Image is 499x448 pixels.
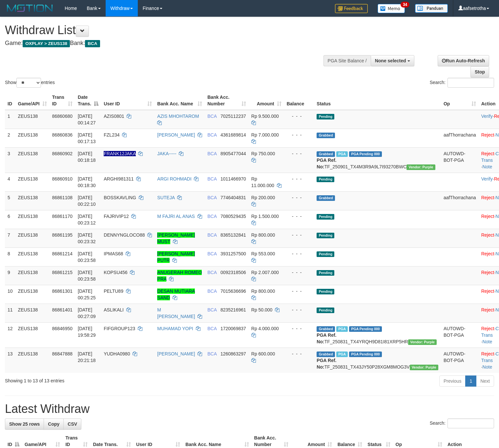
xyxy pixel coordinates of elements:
span: [DATE] 00:18:30 [78,176,96,188]
div: - - - [287,325,312,332]
label: Search: [430,418,494,428]
span: BCA [207,232,217,238]
td: ZEUS138 [15,304,50,322]
a: Reject [481,195,494,200]
span: BCA [207,351,217,356]
a: CSV [63,418,81,430]
a: Next [476,375,494,387]
select: Showentries [16,78,41,88]
span: [DATE] 00:25:25 [78,288,96,300]
td: 6 [5,210,15,229]
span: BCA [207,214,217,219]
span: 86860910 [52,176,73,181]
span: Rp 600.000 [251,351,275,356]
a: Reject [481,251,494,256]
span: Pending [317,308,334,313]
td: AUTOWD-BOT-PGA [441,322,479,348]
span: Copy 7080529435 to clipboard [220,214,246,219]
td: ZEUS138 [15,348,50,373]
span: 86861108 [52,195,73,200]
div: - - - [287,150,312,157]
h4: Game: Bank: [5,40,326,47]
button: None selected [371,55,414,66]
span: Copy 7746404831 to clipboard [220,195,246,200]
span: Copy 7025112237 to clipboard [220,114,246,119]
span: BCA [207,326,217,331]
span: [DATE] 00:18:18 [78,151,96,163]
td: 8 [5,247,15,266]
a: M FAJRI AL ANAS [157,214,195,219]
td: ZEUS138 [15,229,50,247]
span: IPMAS68 [104,251,123,256]
td: ZEUS138 [15,147,50,173]
img: MOTION_logo.png [5,3,55,13]
a: [PERSON_NAME] MUST [157,232,195,244]
a: Reject [481,132,494,138]
a: Reject [481,288,494,294]
a: JAKA----- [157,151,176,156]
span: Pending [317,114,334,119]
th: Date Trans.: activate to sort column descending [75,91,101,110]
span: 86861170 [52,214,73,219]
b: PGA Ref. No: [317,358,336,370]
a: ANUGERAH ROMEO PRA [157,270,202,282]
th: Op: activate to sort column ascending [441,91,479,110]
label: Show entries [5,78,55,88]
th: Amount: activate to sort column ascending [249,91,284,110]
input: Search: [447,418,494,428]
a: MUHAMAD YOPI [157,326,193,331]
td: TF_250831_TX4YRQH9D81I81XRP5HR [314,322,441,348]
a: Copy [44,418,64,430]
td: TF_250831_TX43JY50P28XGM8MOG3V [314,348,441,373]
a: Reject [481,214,494,219]
span: FIFGROUP123 [104,326,135,331]
div: - - - [287,269,312,276]
span: BCA [207,307,217,312]
span: 86860902 [52,151,73,156]
span: Grabbed [317,352,335,357]
th: User ID: activate to sort column ascending [101,91,155,110]
img: panduan.png [415,4,448,13]
div: - - - [287,132,312,138]
span: YUDHA0980 [104,351,130,356]
span: Rp 200.000 [251,195,275,200]
span: Rp 9.500.000 [251,114,279,119]
span: Copy 1260863297 to clipboard [220,351,246,356]
span: [DATE] 00:23:58 [78,251,96,263]
span: [DATE] 19:58:29 [78,326,96,338]
td: 12 [5,322,15,348]
div: - - - [287,250,312,257]
a: 1 [465,375,476,387]
a: AZIS MHOHTAROM [157,114,199,119]
span: BCA [207,132,217,138]
span: BCA [207,114,217,119]
span: BCA [207,195,217,200]
span: AZIS0801 [104,114,124,119]
a: Verify [481,114,493,119]
span: BCA [207,270,217,275]
a: Verify [481,176,493,181]
span: Rp 800.000 [251,288,275,294]
span: [DATE] 00:23:12 [78,214,96,225]
span: BCA [207,251,217,256]
span: Pending [317,251,334,257]
span: PGA Pending [349,151,382,157]
div: - - - [287,288,312,294]
div: - - - [287,194,312,201]
td: AUTOWD-BOT-PGA [441,147,479,173]
a: SUTEJA [157,195,175,200]
a: Reject [481,232,494,238]
a: DESAN MUTIARA SAND [157,288,195,300]
span: Rp 50.000 [251,307,273,312]
th: Trans ID: activate to sort column ascending [50,91,75,110]
span: Pending [317,289,334,294]
span: BCA [207,151,217,156]
span: Vendor URL: https://trx4.1velocity.biz [410,365,438,370]
a: Show 25 rows [5,418,44,430]
b: PGA Ref. No: [317,332,336,344]
a: ARGI ROHMADI [157,176,191,181]
span: Copy 0092318506 to clipboard [220,270,246,275]
h1: Withdraw List [5,24,326,37]
span: BCA [207,288,217,294]
img: Feedback.jpg [335,4,368,13]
